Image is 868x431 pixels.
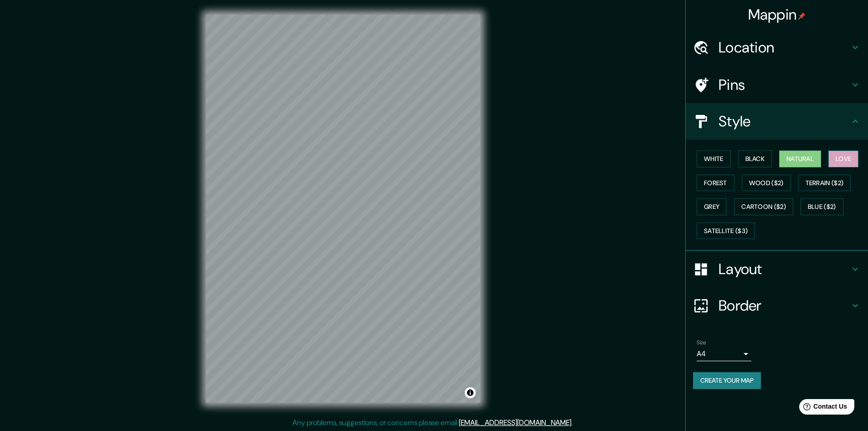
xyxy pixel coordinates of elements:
[686,67,868,103] div: Pins
[719,76,850,94] h4: Pins
[697,151,731,167] button: White
[748,5,806,24] h4: Mappin
[459,418,571,427] a: [EMAIL_ADDRESS][DOMAIN_NAME]
[719,296,850,315] h4: Border
[697,223,755,239] button: Satellite ($3)
[798,12,806,20] img: pin-icon.png
[798,175,851,192] button: Terrain ($2)
[719,112,850,130] h4: Style
[293,417,573,428] p: Any problems, suggestions, or concerns please email .
[787,395,858,421] iframe: Help widget launcher
[734,198,793,215] button: Cartoon ($2)
[686,103,868,140] div: Style
[719,38,850,57] h4: Location
[742,175,791,192] button: Wood ($2)
[697,339,706,347] label: Size
[574,417,576,428] div: .
[697,175,734,192] button: Forest
[801,198,843,215] button: Blue ($2)
[828,151,858,167] button: Love
[686,29,868,66] div: Location
[465,387,476,398] button: Toggle attribution
[206,15,480,403] canvas: Map
[693,372,761,389] button: Create your map
[697,347,751,361] div: A4
[686,251,868,287] div: Layout
[779,151,821,167] button: Natural
[738,151,772,167] button: Black
[573,417,574,428] div: .
[697,198,727,215] button: Grey
[719,260,850,278] h4: Layout
[686,287,868,324] div: Border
